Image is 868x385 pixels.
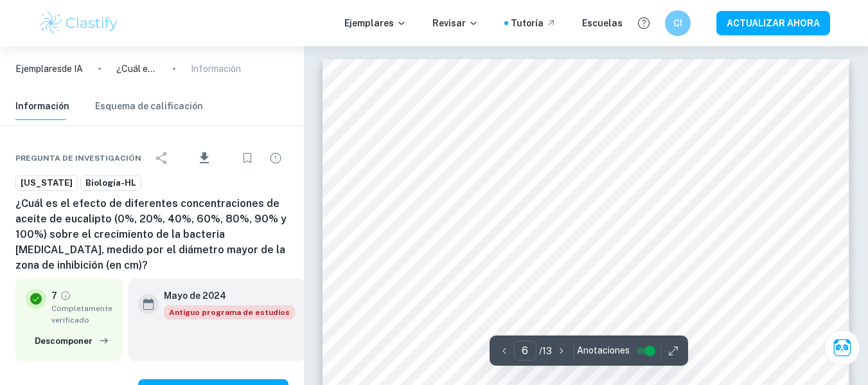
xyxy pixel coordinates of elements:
[665,10,691,36] button: CI
[582,16,623,30] a: Escuelas
[31,331,112,351] button: Descomponer
[191,64,241,74] font: Información
[60,290,71,301] a: Grado totalmente verificado
[263,145,288,171] div: Informar de un problema
[15,197,287,271] font: ¿Cuál es el efecto de diferentes concentraciones de aceite de eucalipto (0%, 20%, 40%, 60%, 80%, ...
[51,304,112,325] font: Completamente verificado
[21,178,73,188] font: [US_STATE]
[235,145,260,171] div: Marcador
[582,18,623,28] font: Escuelas
[169,308,290,317] font: Antiguo programa de estudios
[727,19,820,29] font: ACTUALIZAR AHORA
[673,18,682,28] font: CI
[716,11,830,35] button: ACTUALIZAR AHORA
[51,291,57,301] font: 7
[824,330,860,366] button: Pregúntale a Clai
[511,18,544,28] font: Tutoría
[164,291,226,301] font: Mayo de 2024
[15,64,62,74] font: Ejemplares
[95,101,203,111] font: Esquema de calificación
[344,18,394,28] font: Ejemplares
[633,12,655,34] button: Ayuda y comentarios
[149,145,175,171] div: Compartir
[15,62,83,76] a: Ejemplaresde IA
[542,346,552,356] font: 13
[85,178,136,188] font: Biología-HL
[35,336,93,345] font: Descomponer
[15,175,78,191] a: [US_STATE]
[62,64,83,74] font: de IA
[177,141,232,175] div: Descargar
[511,16,556,30] a: Tutoría
[80,175,141,191] a: Biología-HL
[432,18,466,28] font: Revisar
[577,345,630,355] font: Anotaciones
[539,346,542,356] font: /
[39,10,120,36] img: Logotipo de Clastify
[15,101,69,111] font: Información
[164,305,295,319] div: A partir de la convocatoria de mayo de 2025, los requisitos de Biología IA han cambiado. Puedes c...
[15,154,141,163] font: Pregunta de investigación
